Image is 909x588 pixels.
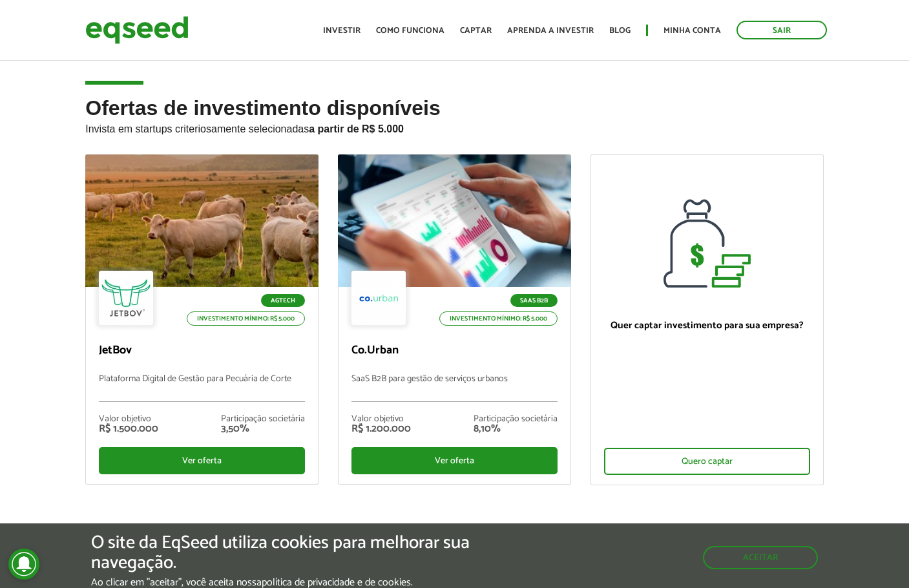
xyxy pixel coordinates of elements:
button: Aceitar [703,546,818,569]
h2: Ofertas de investimento disponíveis [85,97,824,154]
a: Sair [737,21,827,39]
a: Agtech Investimento mínimo: R$ 5.000 JetBov Plataforma Digital de Gestão para Pecuária de Corte V... [85,154,319,485]
p: Investimento mínimo: R$ 5.000 [187,311,305,326]
p: SaaS B2B [510,294,558,307]
h5: O site da EqSeed utiliza cookies para melhorar sua navegação. [91,533,527,573]
div: Quero captar [604,448,810,475]
a: SaaS B2B Investimento mínimo: R$ 5.000 Co.Urban SaaS B2B para gestão de serviços urbanos Valor ob... [338,154,571,485]
a: Investir [323,26,360,35]
a: Blog [609,26,631,35]
a: Quer captar investimento para sua empresa? Quero captar [590,154,824,485]
p: JetBov [99,344,305,358]
p: SaaS B2B para gestão de serviços urbanos [351,374,558,402]
a: Minha conta [663,26,721,35]
img: EqSeed [85,13,189,47]
a: Aprenda a investir [507,26,594,35]
div: Participação societária [474,415,558,424]
p: Quer captar investimento para sua empresa? [604,320,810,331]
div: Ver oferta [99,447,305,474]
strong: a partir de R$ 5.000 [309,123,404,134]
a: Como funciona [376,26,444,35]
div: Participação societária [221,415,305,424]
p: Investimento mínimo: R$ 5.000 [439,311,558,326]
div: Ver oferta [351,447,558,474]
a: Captar [460,26,492,35]
p: Co.Urban [351,344,558,358]
p: Invista em startups criteriosamente selecionadas [85,120,824,135]
div: Valor objetivo [99,415,158,424]
div: R$ 1.500.000 [99,424,158,434]
div: 8,10% [474,424,558,434]
div: Valor objetivo [351,415,411,424]
p: Agtech [261,294,305,307]
div: R$ 1.200.000 [351,424,411,434]
div: 3,50% [221,424,305,434]
p: Plataforma Digital de Gestão para Pecuária de Corte [99,374,305,402]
